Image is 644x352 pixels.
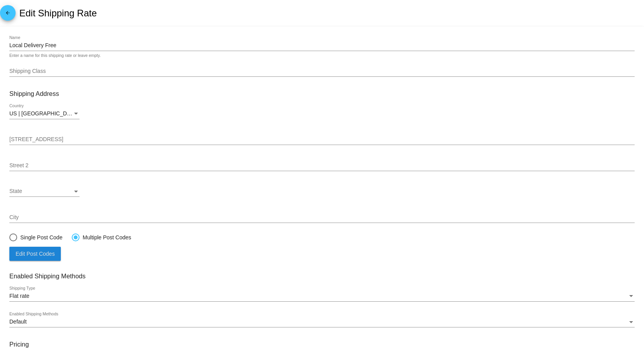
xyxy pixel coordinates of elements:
span: Default [9,318,27,325]
div: Multiple Post Codes [80,234,131,241]
span: US | [GEOGRAPHIC_DATA] [9,110,78,117]
span: State [9,188,22,194]
h3: Enabled Shipping Methods [9,272,635,280]
mat-select: State [9,188,80,195]
mat-icon: arrow_back [3,10,12,19]
h3: Pricing [9,341,635,348]
app-text-input-dialog: Post Codes List [9,251,61,257]
h2: Edit Shipping Rate [19,8,97,19]
h3: Shipping Address [9,90,635,97]
input: Street 2 [9,163,635,169]
div: Enter a name for this shipping rate or leave empty. [9,53,101,58]
button: Edit Post Codes [9,247,61,261]
div: Single Post Code [17,234,62,241]
span: Edit Post Codes [16,251,55,257]
mat-select: Shipping Type [9,293,635,299]
input: Street 1 [9,136,635,143]
input: Name [9,42,635,49]
input: City [9,214,635,221]
span: Flat rate [9,293,29,299]
mat-select: Country [9,111,80,117]
input: Shipping Class [9,68,635,74]
mat-select: Enabled Shipping Methods [9,319,635,325]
